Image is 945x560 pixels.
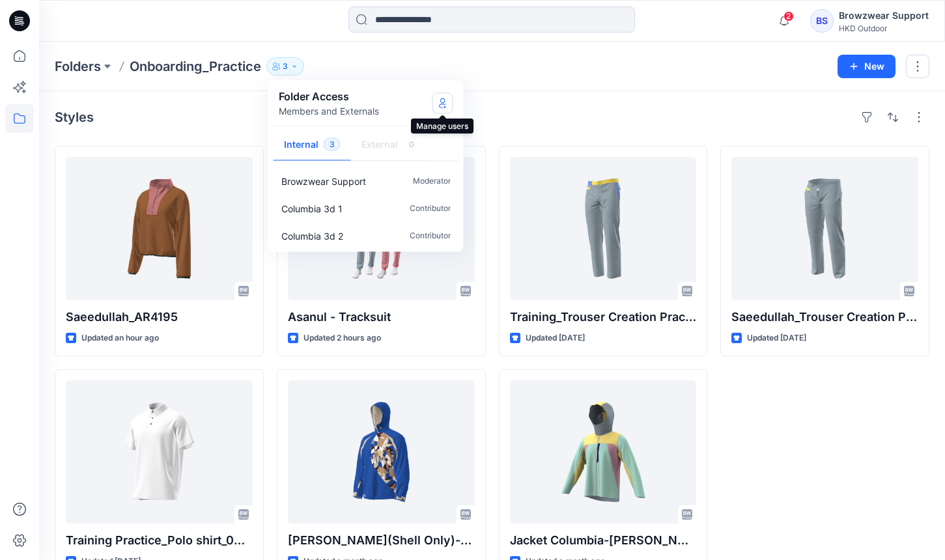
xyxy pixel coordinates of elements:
a: Jacket Columbia-Asanul Hoque [510,380,697,524]
a: Folders [55,57,101,76]
p: Updated an hour ago [81,331,159,345]
p: Updated 2 hours ago [303,331,381,345]
button: External [351,129,430,162]
p: Updated [DATE] [747,331,806,345]
p: [PERSON_NAME](Shell Only)-v2-23July [288,531,475,550]
p: 3 [283,59,288,74]
p: Browzwear Support [281,174,366,188]
button: 3 [266,57,304,76]
p: Updated [DATE] [526,331,585,345]
p: Members and Externals [279,104,379,118]
h4: Styles [55,109,94,125]
span: 2 [783,11,794,21]
div: BS [810,9,834,33]
p: Moderator [413,174,451,188]
button: Internal [274,129,351,162]
p: Contributor [410,229,451,242]
a: Columbia 3d 2Contributor [271,222,461,249]
a: Training Practice_Polo shirt_001-23July [66,380,253,524]
p: Contributor [410,201,451,215]
span: 3 [324,138,341,151]
a: Browzwear SupportModerator [271,167,461,195]
div: Browzwear Support [839,8,929,23]
a: Saeedullah_Trouser Creation Practice [731,157,918,300]
p: Training_Trouser Creation Practice [510,308,697,326]
p: Columbia 3d 1 [281,201,343,215]
p: Folder Access [279,89,379,104]
button: New [838,55,896,78]
p: Asanul - Tracksuit [288,308,475,326]
span: 0 [403,138,420,151]
div: HKD Outdoor [839,23,929,33]
a: Saeedullah_AR4195 [66,157,253,300]
p: Columbia 3d 2 [281,229,343,242]
p: Onboarding_Practice [130,57,261,76]
p: Saeedullah_AR4195 [66,308,253,326]
a: Training_Trouser Creation Practice [510,157,697,300]
button: Manage Users [432,92,453,113]
a: Columbia 3d 1Contributor [271,195,461,222]
a: Saeedullah Men's_Hard_Shell_Jacket(Shell Only)-v2-23July [288,380,475,524]
p: Jacket Columbia-[PERSON_NAME] [510,531,697,550]
p: Training Practice_Polo shirt_001-23July [66,531,253,550]
p: Saeedullah_Trouser Creation Practice [731,308,918,326]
